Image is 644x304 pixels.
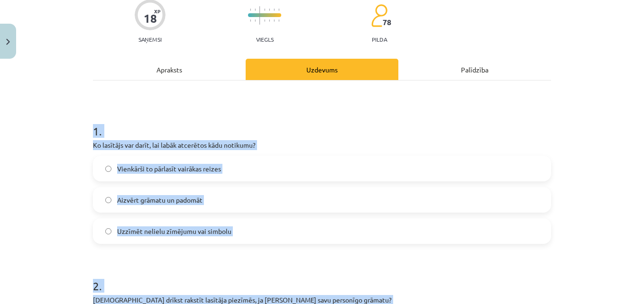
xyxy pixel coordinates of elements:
[250,19,251,22] img: icon-short-line-57e1e144782c952c97e751825c79c345078a6d821885a25fce030b3d8c18986b.svg
[269,19,270,22] img: icon-short-line-57e1e144782c952c97e751825c79c345078a6d821885a25fce030b3d8c18986b.svg
[93,140,551,150] p: Ko lasītājs var darīt, lai labāk atcerētos kādu notikumu?
[256,36,274,43] p: Viegls
[372,36,387,43] p: pilda
[6,39,10,45] img: icon-close-lesson-0947bae3869378f0d4975bcd49f059093ad1ed9edebbc8119c70593378902aed.svg
[117,195,202,205] span: Aizvērt grāmatu un padomāt
[154,9,160,14] span: XP
[398,59,551,80] div: Palīdzība
[250,9,251,11] img: icon-short-line-57e1e144782c952c97e751825c79c345078a6d821885a25fce030b3d8c18986b.svg
[383,18,391,27] span: 78
[105,166,111,172] input: Vienkārši to pārlasīt vairākas reizes
[93,108,551,137] h1: 1 .
[105,197,111,203] input: Aizvērt grāmatu un padomāt
[255,19,256,22] img: icon-short-line-57e1e144782c952c97e751825c79c345078a6d821885a25fce030b3d8c18986b.svg
[274,19,275,22] img: icon-short-line-57e1e144782c952c97e751825c79c345078a6d821885a25fce030b3d8c18986b.svg
[93,263,551,292] h1: 2 .
[264,19,265,22] img: icon-short-line-57e1e144782c952c97e751825c79c345078a6d821885a25fce030b3d8c18986b.svg
[264,9,265,11] img: icon-short-line-57e1e144782c952c97e751825c79c345078a6d821885a25fce030b3d8c18986b.svg
[246,59,398,80] div: Uzdevums
[371,4,387,27] img: students-c634bb4e5e11cddfef0936a35e636f08e4e9abd3cc4e673bd6f9a4125e45ecb1.svg
[259,6,260,25] img: icon-long-line-d9ea69661e0d244f92f715978eff75569469978d946b2353a9bb055b3ed8787d.svg
[269,9,270,11] img: icon-short-line-57e1e144782c952c97e751825c79c345078a6d821885a25fce030b3d8c18986b.svg
[135,36,166,43] p: Saņemsi
[278,19,279,22] img: icon-short-line-57e1e144782c952c97e751825c79c345078a6d821885a25fce030b3d8c18986b.svg
[274,9,275,11] img: icon-short-line-57e1e144782c952c97e751825c79c345078a6d821885a25fce030b3d8c18986b.svg
[255,9,256,11] img: icon-short-line-57e1e144782c952c97e751825c79c345078a6d821885a25fce030b3d8c18986b.svg
[278,9,279,11] img: icon-short-line-57e1e144782c952c97e751825c79c345078a6d821885a25fce030b3d8c18986b.svg
[93,59,246,80] div: Apraksts
[144,12,157,25] div: 18
[117,164,221,174] span: Vienkārši to pārlasīt vairākas reizes
[117,226,231,236] span: Uzzīmēt nelielu zīmējumu vai simbolu
[105,228,111,234] input: Uzzīmēt nelielu zīmējumu vai simbolu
